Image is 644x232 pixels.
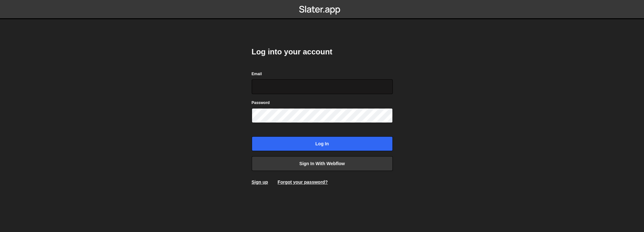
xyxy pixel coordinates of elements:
[252,100,270,106] label: Password
[252,156,393,171] a: Sign in with Webflow
[252,47,393,57] h2: Log into your account
[252,71,262,77] label: Email
[252,180,268,185] a: Sign up
[278,180,328,185] a: Forgot your password?
[252,136,393,151] input: Log in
